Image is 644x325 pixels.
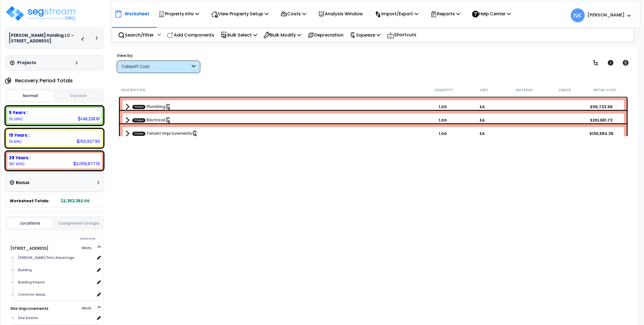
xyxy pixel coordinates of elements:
small: 6.4060156508445765% [9,139,21,144]
h3: [PERSON_NAME] Holding LC - [STREET_ADDRESS] [9,33,81,44]
p: Property Info [158,10,199,18]
p: Worksheet [125,10,149,18]
h3: Projects [17,60,36,66]
div: Add Components [164,28,217,42]
p: Reports [430,10,460,18]
b: 5 Years : [9,110,28,115]
p: Search/Filter [118,31,154,39]
small: Quantity [435,88,453,92]
div: 1.00 [423,104,462,110]
b: 15 Years : [9,132,29,138]
div: Depreciation [304,28,347,42]
div: EA [462,131,502,136]
h3: Bonus [16,180,30,185]
small: 87.30252939848529% [9,162,25,166]
span: TCost [132,105,145,109]
div: Takeoff Cost [121,64,190,70]
p: Squeeze [350,31,380,39]
div: EA [462,104,502,110]
a: Custom Item [132,117,171,123]
p: Help Center [472,10,511,18]
div: Ownership [16,235,104,242]
small: Description [121,88,145,92]
div: Building Interior [17,279,95,286]
small: Initial Cost [593,88,617,92]
button: Component Groups [56,220,101,226]
a: [STREET_ADDRESS] 100.0% [10,245,48,251]
p: Analysis Window [318,10,363,18]
p: Shortcuts [387,31,416,39]
button: Normal [7,91,54,101]
span: TCost [132,131,145,136]
div: 1.00 [423,117,462,123]
small: 6.29145495067014% [9,117,23,121]
div: View by: [117,53,200,58]
div: [PERSON_NAME] Print Advantage [17,254,95,261]
div: Common Areas [17,291,95,298]
div: Site Exterior [17,315,95,321]
span: Worksheet Totals: [10,198,49,204]
b: 2,383,362.00 [61,198,90,204]
small: Material [516,88,533,92]
button: Squeeze [55,91,102,101]
span: TCost [132,118,145,122]
small: Unit [480,88,488,92]
p: Costs [280,10,306,18]
div: EA [462,117,502,123]
p: Import/Export [375,10,418,18]
div: Shortcuts [384,28,419,42]
div: Building [17,267,95,273]
div: $115,733.56 [581,104,621,110]
a: Custom Item [132,104,171,110]
div: 1.00 [423,131,462,136]
button: Locations [7,218,53,228]
p: Bulk Select [221,31,257,39]
p: View Property Setup [211,10,269,18]
b: 39 Years : [9,155,30,161]
span: 100.0% [82,305,96,312]
span: 100.0% [82,245,96,252]
p: Depreciation [308,31,343,39]
a: Site Improvements 100.0% [10,306,48,311]
div: $251,681.73 [581,117,621,123]
b: [PERSON_NAME] [587,12,625,18]
div: 150,927.90 [77,138,100,144]
span: NK [571,8,585,22]
img: logo_pro_r.png [5,5,77,22]
a: Custom Item [132,131,198,137]
h4: Recovery Period Totals [15,78,73,83]
p: Add Components [167,31,214,39]
div: 2,056,877.16 [73,161,100,167]
div: 148,228.81 [78,116,100,122]
div: $135,684.36 [581,131,621,136]
small: Labor [559,88,571,92]
p: Bulk Modify [264,31,301,39]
